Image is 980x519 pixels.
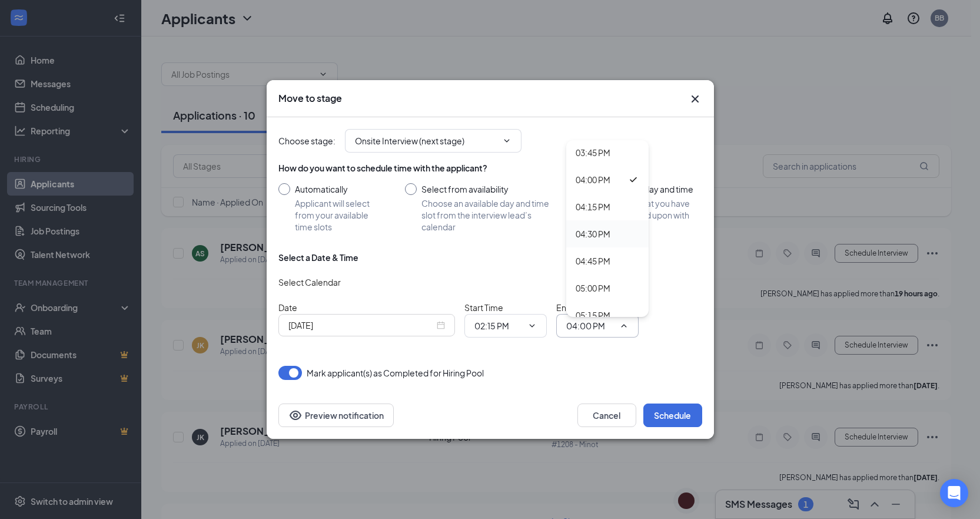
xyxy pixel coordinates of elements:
[464,302,503,313] span: Start Time
[576,309,610,322] div: 05:15 PM
[643,404,702,427] button: Schedule
[288,319,434,332] input: Sep 17, 2025
[307,366,484,380] span: Mark applicant(s) as Completed for Hiring Pool
[576,227,610,240] div: 04:30 PM
[576,200,610,213] div: 04:15 PM
[688,92,702,106] svg: Cross
[566,319,614,332] input: End time
[288,408,303,422] svg: Eye
[627,174,639,186] svg: Checkmark
[619,321,629,330] svg: ChevronUp
[576,146,610,159] div: 03:45 PM
[556,302,592,313] span: End Time
[278,302,297,313] span: Date
[474,319,523,332] input: Start time
[576,173,610,186] div: 04:00 PM
[940,479,968,507] div: Open Intercom Messenger
[502,136,511,146] svg: ChevronDown
[278,92,342,105] h3: Move to stage
[278,252,358,263] div: Select a Date & Time
[688,92,702,106] button: Close
[278,277,341,287] span: Select Calendar
[577,404,636,427] button: Cancel
[278,404,394,427] button: Preview notificationEye
[527,321,537,330] svg: ChevronDown
[576,254,610,267] div: 04:45 PM
[278,134,335,147] span: Choose stage :
[278,162,702,174] div: How do you want to schedule time with the applicant?
[576,282,610,295] div: 05:00 PM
